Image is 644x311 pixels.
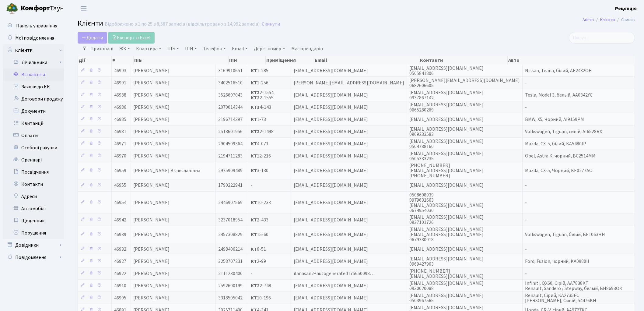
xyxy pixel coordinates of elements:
span: 3258707231 [218,258,243,265]
span: Opel, Astra K, чорний, BC2514MM [525,153,596,159]
b: КТ2 [251,128,260,135]
span: [PERSON_NAME] [133,295,170,301]
span: [EMAIL_ADDRESS][DOMAIN_NAME] 0665280269 [409,101,484,113]
a: Має орендарів [289,44,325,54]
a: Щоденник [3,215,64,227]
span: [EMAIL_ADDRESS][DOMAIN_NAME] 0937867142 [409,89,484,101]
a: ПІБ [165,44,181,54]
span: [PERSON_NAME] [133,199,170,206]
a: ЖК [117,44,132,54]
span: [EMAIL_ADDRESS][DOMAIN_NAME] [294,128,368,135]
a: Оплати [3,129,64,142]
span: 0508608939 0979631663 [EMAIL_ADDRESS][DOMAIN_NAME] 0674954030 [409,192,484,214]
a: Порушення [3,227,64,239]
th: ІПН [229,56,266,65]
a: Клієнти [3,44,64,56]
span: [EMAIL_ADDRESS][DOMAIN_NAME] [409,182,484,189]
span: 3526607043 [218,92,243,98]
a: Квитанції [3,117,64,129]
span: [PERSON_NAME][EMAIL_ADDRESS][DOMAIN_NAME] 0682606605 [409,77,520,89]
b: КТ [251,140,257,147]
span: 3169910651 [218,67,243,74]
b: КТ [251,295,257,301]
span: 2194711283 [218,153,243,159]
span: 2904509364 [218,140,243,147]
a: Договори продажу [3,93,64,105]
span: 1790222941 [218,182,243,189]
span: Nissan, Teana, білий, AE2432OH [525,67,592,74]
span: [EMAIL_ADDRESS][DOMAIN_NAME] 0937101726 [409,214,484,226]
span: 2-1554 2-1555 [251,89,274,101]
span: 2-748 [251,282,271,289]
span: Таун [21,3,64,14]
span: [EMAIL_ADDRESS][DOMAIN_NAME] [294,153,368,159]
span: [EMAIL_ADDRESS][DOMAIN_NAME] [294,199,368,206]
span: [EMAIL_ADDRESS][DOMAIN_NAME] [294,104,368,111]
b: КТ2 [251,94,260,101]
span: - [525,270,527,277]
span: [EMAIL_ADDRESS][DOMAIN_NAME] [294,246,368,253]
a: Документи [3,105,64,117]
a: Всі клієнти [3,69,64,81]
span: - [251,270,253,277]
span: Клієнти [78,18,103,29]
span: 46932 [114,246,126,253]
span: 2-99 [251,258,266,265]
span: [EMAIL_ADDRESS][DOMAIN_NAME] [294,231,368,238]
b: КТ [251,116,257,123]
span: 46986 [114,104,126,111]
span: Додати [82,34,103,41]
span: [PERSON_NAME] [133,270,170,277]
b: КТ [251,167,257,174]
input: Пошук... [569,32,635,44]
span: 10-196 [251,295,271,301]
a: Панель управління [3,20,64,32]
b: КТ [251,199,257,206]
span: 3237018954 [218,217,243,223]
span: Infiniti, QX60, Сірій, АА7838КТ Renault, Sandero / Stepway, белый, ВН8693ОК [525,280,622,292]
span: [EMAIL_ADDRESS][DOMAIN_NAME] [294,140,368,147]
a: Контакти [3,178,64,190]
span: [PERSON_NAME][EMAIL_ADDRESS][DOMAIN_NAME] [294,80,404,86]
span: [EMAIL_ADDRESS][DOMAIN_NAME] 0505333235 [409,150,484,162]
span: [EMAIL_ADDRESS][DOMAIN_NAME] [294,295,368,301]
b: КТ [251,258,257,265]
span: 46954 [114,199,126,206]
b: КТ3 [251,104,260,111]
span: 46981 [114,128,126,135]
span: [EMAIL_ADDRESS][DOMAIN_NAME] [294,167,368,174]
a: Особові рахунки [3,142,64,154]
span: 46970 [114,153,126,159]
th: Контакти [419,56,508,65]
span: 2-433 [251,217,268,223]
span: Volkswagen, Tiguan, білий, BE1063HH [525,231,605,238]
th: Email [314,56,419,65]
span: 15-60 [251,231,268,238]
span: [PERSON_NAME] [133,153,170,159]
span: ilanasan2+autogenerated175650098… [294,270,375,277]
span: [PHONE_NUMBER] [EMAIL_ADDRESS][DOMAIN_NAME] [PHONE_NUMBER] [409,162,484,179]
span: 46959 [114,167,126,174]
span: [EMAIL_ADDRESS][DOMAIN_NAME] 0969233583 [409,126,484,138]
span: 12-216 [251,153,271,159]
a: Admin [583,16,594,23]
b: Комфорт [21,3,50,13]
span: [PHONE_NUMBER] [EMAIL_ADDRESS][DOMAIN_NAME] [409,268,484,280]
a: Лічильники [7,56,64,69]
span: [PERSON_NAME] В'ячеславівна [133,167,200,174]
span: [PERSON_NAME] [133,217,170,223]
span: 46955 [114,182,126,189]
th: ПІБ [134,56,229,65]
span: 46922 [114,270,126,277]
span: Мої повідомлення [15,35,54,41]
span: [EMAIL_ADDRESS][DOMAIN_NAME] [EMAIL_ADDRESS][DOMAIN_NAME] 0679330018 [409,226,484,243]
span: - [251,182,253,189]
a: Додати [78,32,107,44]
span: Volkswagen, Tiguan, синій, AI6528RX [525,128,602,135]
span: 3402516510 [218,80,243,86]
span: 2111230400 [218,270,243,277]
span: 2-1498 [251,128,274,135]
img: logo.png [6,2,18,15]
span: 2513601956 [218,128,243,135]
span: 2446907569 [218,199,243,206]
